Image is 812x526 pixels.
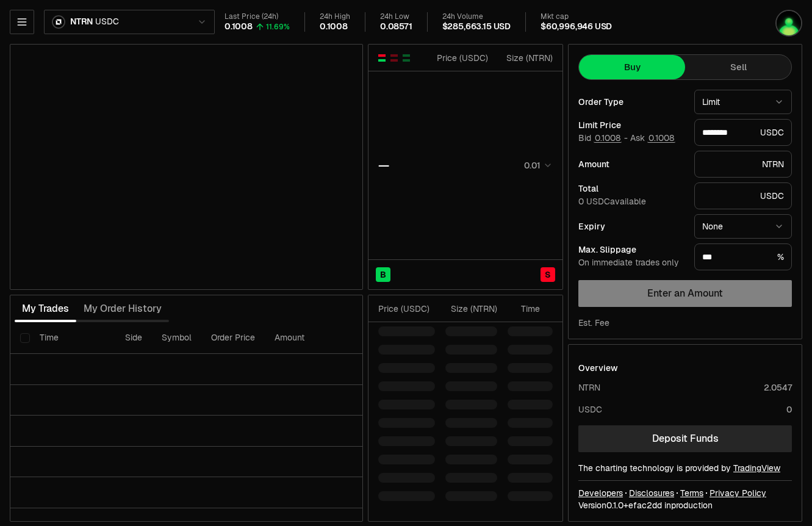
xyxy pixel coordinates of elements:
th: Order Price [201,322,265,354]
button: None [694,214,792,239]
a: Developers [578,487,623,499]
div: Order Type [578,98,684,106]
iframe: Financial Chart [10,45,362,289]
div: USDC [694,119,792,146]
div: 24h Low [380,12,412,21]
div: Amount [578,160,684,168]
button: Show Buy and Sell Orders [377,53,387,63]
div: $285,663.15 USD [442,21,511,32]
th: Total [356,322,448,354]
div: 24h Volume [442,12,511,21]
span: efac2dd0295ed2ec84e5ddeec8015c6aa6dda30b [628,500,662,511]
a: Disclosures [629,487,674,499]
span: NTRN [70,16,93,27]
button: Select all [20,333,30,343]
div: Size ( NTRN ) [445,303,497,315]
div: $60,996,946 USD [541,21,612,32]
th: Symbol [152,322,201,354]
div: Size ( NTRN ) [498,52,553,64]
span: B [380,268,386,281]
div: Price ( USDC ) [434,52,488,64]
span: USDC [95,16,118,27]
button: Sell [685,55,791,79]
div: NTRN [578,381,600,394]
button: 0.1008 [594,133,622,143]
div: Price ( USDC ) [378,303,435,315]
div: On immediate trades only [578,258,684,268]
div: Est. Fee [578,317,609,329]
div: Time [508,303,540,315]
a: TradingView [733,463,780,474]
div: Total [578,184,684,193]
span: 0 USDC available [578,196,646,207]
div: Overview [578,362,618,374]
th: Amount [265,322,356,354]
div: Version 0.1.0 + in production [578,499,792,511]
div: — [378,157,389,174]
div: 0 [786,403,792,416]
div: Limit Price [578,121,684,129]
div: NTRN [694,151,792,178]
a: Terms [680,487,703,499]
button: Show Sell Orders Only [389,53,399,63]
th: Side [115,322,152,354]
div: Mkt cap [541,12,612,21]
img: meow [775,10,802,37]
button: 0.1008 [647,133,675,143]
div: 2.0547 [764,381,792,394]
div: 0.1008 [225,21,253,32]
div: USDC [578,403,602,416]
div: 0.08571 [380,21,412,32]
button: My Trades [15,297,76,321]
span: Bid - [578,133,628,144]
button: Buy [579,55,685,79]
div: USDC [694,182,792,209]
div: Max. Slippage [578,245,684,254]
a: Privacy Policy [710,487,766,499]
div: The charting technology is provided by [578,462,792,474]
div: 0.1008 [320,21,348,32]
button: Limit [694,90,792,114]
th: Time [30,322,115,354]
div: Last Price (24h) [225,12,290,21]
img: ntrn.png [52,15,65,29]
button: Show Buy Orders Only [401,53,411,63]
div: % [694,243,792,270]
span: S [545,268,551,281]
a: Deposit Funds [578,425,792,452]
div: 24h High [320,12,350,21]
div: 11.69% [266,22,290,32]
span: Ask [630,133,675,144]
button: 0.01 [520,158,553,173]
button: My Order History [76,297,169,321]
div: Expiry [578,222,684,231]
